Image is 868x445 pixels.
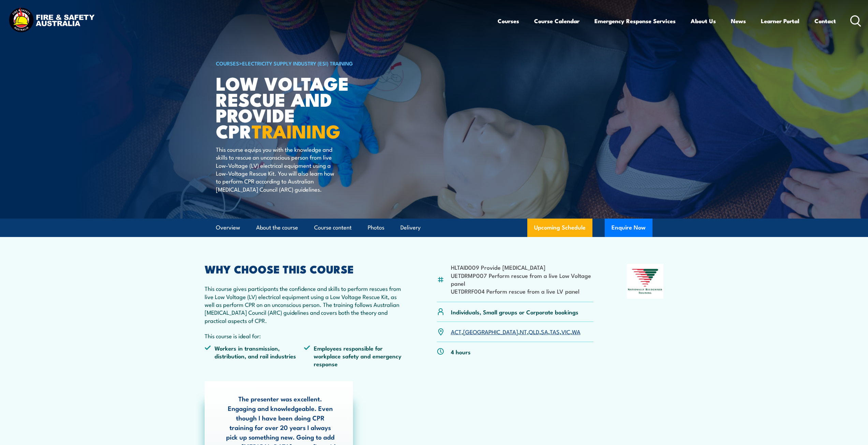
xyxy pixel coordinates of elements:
[814,12,836,30] a: Contact
[527,219,592,237] a: Upcoming Schedule
[216,219,240,237] a: Overview
[451,271,594,287] li: UETDRMP007 Perform rescue from a live Low Voltage panel
[304,344,403,368] li: Employees responsible for workplace safety and emergency response
[205,284,404,324] p: This course gives participants the confidence and skills to perform rescues from live Low Voltage...
[451,348,471,356] p: 4 hours
[216,145,340,193] p: This course equips you with the knowledge and skills to rescue an unconscious person from live Lo...
[529,327,539,336] a: QLD
[451,287,594,295] li: UETDRRF004 Perform rescue from a live LV panel
[314,219,352,237] a: Course content
[368,219,384,237] a: Photos
[463,327,518,336] a: [GEOGRAPHIC_DATA]
[451,308,578,316] p: Individuals, Small groups or Corporate bookings
[534,12,579,30] a: Course Calendar
[761,12,799,30] a: Learner Portal
[451,328,580,336] p: , , , , , , ,
[451,327,461,336] a: ACT
[205,264,404,273] h2: WHY CHOOSE THIS COURSE
[691,12,716,30] a: About Us
[451,263,594,271] li: HLTAID009 Provide [MEDICAL_DATA]
[498,12,519,30] a: Courses
[572,327,580,336] a: WA
[561,327,570,336] a: VIC
[541,327,548,336] a: SA
[216,59,384,67] h6: >
[242,59,353,67] a: Electricity Supply Industry (ESI) Training
[594,12,676,30] a: Emergency Response Services
[400,219,421,237] a: Delivery
[205,344,304,368] li: Workers in transmission, distribution, and rail industries
[205,332,404,340] p: This course is ideal for:
[731,12,746,30] a: News
[627,264,664,299] img: Nationally Recognised Training logo.
[256,219,298,237] a: About the course
[216,75,384,139] h1: Low Voltage Rescue and Provide CPR
[605,219,652,237] button: Enquire Now
[252,116,340,145] strong: TRAINING
[550,327,560,336] a: TAS
[216,59,239,67] a: COURSES
[520,327,527,336] a: NT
